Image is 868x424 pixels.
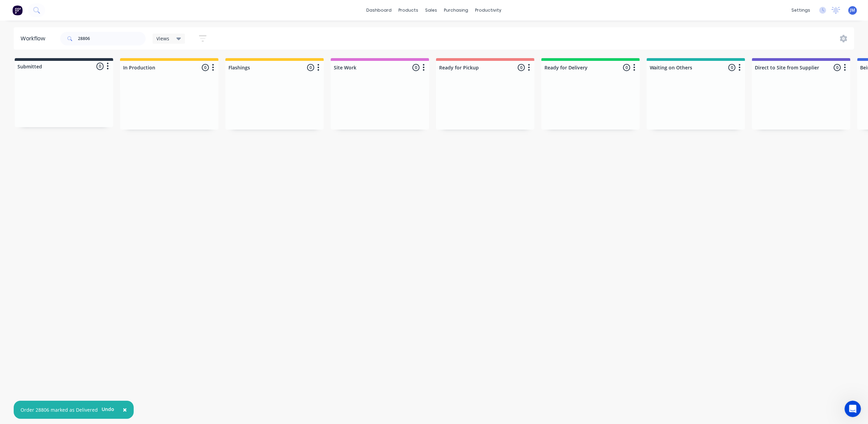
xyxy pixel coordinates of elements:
[788,5,814,15] div: settings
[78,32,146,45] input: Search for orders...
[472,5,505,15] div: productivity
[422,5,441,15] div: sales
[116,402,134,418] button: Close
[21,35,49,43] div: Workflow
[12,5,23,15] img: Factory
[98,404,118,414] button: Undo
[157,35,170,42] span: Views
[363,5,395,15] a: dashboard
[850,7,855,13] span: JM
[395,5,422,15] div: products
[441,5,472,15] div: purchasing
[21,406,98,413] div: Order 28806 marked as Delivered
[845,401,861,417] iframe: Intercom live chat
[123,405,127,414] span: ×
